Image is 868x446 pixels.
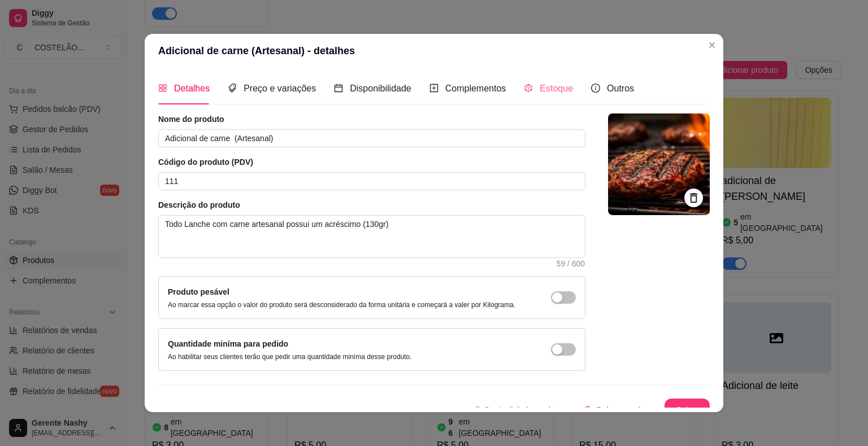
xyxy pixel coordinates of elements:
[158,172,585,190] input: Ex.: 123
[608,113,710,215] img: logo da loja
[703,36,721,54] button: Close
[168,300,515,309] p: Ao marcar essa opção o valor do produto será desconsiderado da forma unitária e começará a valer ...
[575,399,660,421] button: deleteDeletar produto
[174,84,210,93] span: Detalhes
[158,199,585,211] article: Descrição do produto
[591,84,600,93] span: info-circle
[228,84,237,93] span: tags
[445,84,506,93] span: Complementos
[168,339,288,348] label: Quantidade miníma para pedido
[158,129,585,147] input: Ex.: Hamburguer de costela
[244,84,316,93] span: Preço e variações
[334,84,343,93] span: calendar
[158,156,585,168] article: Código do produto (PDV)
[429,84,439,93] span: plus-square
[524,84,533,93] span: code-sandbox
[607,84,634,93] span: Outros
[168,352,412,361] p: Ao habilitar seus clientes terão que pedir uma quantidade miníma desse produto.
[463,399,571,421] button: Copiar link do produto
[158,84,167,93] span: appstore
[158,113,585,125] article: Nome do produto
[540,84,573,93] span: Estoque
[350,84,411,93] span: Disponibilidade
[665,399,710,421] button: Salvar
[159,216,585,257] textarea: Todo Lanche com carne artesanal possui um acréscimo (130gr)
[145,34,723,68] header: Adicional de carne (Artesanal) - detalhes
[168,287,229,296] label: Produto pesável
[584,406,592,414] span: delete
